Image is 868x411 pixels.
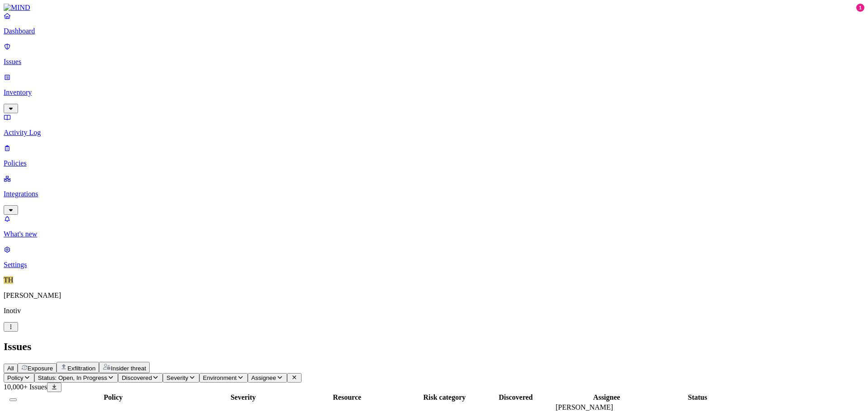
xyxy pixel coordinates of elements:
[4,291,864,300] p: [PERSON_NAME]
[4,113,864,137] a: Activity Log
[4,383,47,391] span: 10,000+ Issues
[38,374,107,381] span: Status: Open, In Progress
[4,245,864,269] a: Settings
[856,4,864,12] div: 1
[4,4,864,12] a: MIND
[4,276,13,284] span: TH
[4,341,864,353] h2: Issues
[4,58,864,66] p: Issues
[4,27,864,35] p: Dashboard
[111,365,146,372] span: Insider threat
[28,365,53,372] span: Exposure
[205,393,281,402] div: Severity
[23,393,203,402] div: Policy
[4,261,864,269] p: Settings
[166,374,188,381] span: Severity
[4,230,864,238] p: What's new
[4,12,864,35] a: Dashboard
[4,4,30,12] img: MIND
[4,73,864,112] a: Inventory
[4,88,864,97] p: Inventory
[556,393,658,402] div: Assignee
[4,159,864,167] p: Policies
[9,398,17,401] button: Select all
[122,374,152,381] span: Discovered
[660,393,736,402] div: Status
[4,144,864,167] a: Policies
[413,393,476,402] div: Risk category
[4,175,864,213] a: Integrations
[7,365,14,372] span: All
[251,374,276,381] span: Assignee
[7,374,24,381] span: Policy
[203,374,237,381] span: Environment
[4,215,864,238] a: What's new
[67,365,95,372] span: Exfiltration
[4,307,864,315] p: Inotiv
[4,190,864,198] p: Integrations
[4,129,864,137] p: Activity Log
[4,42,864,66] a: Issues
[283,393,411,402] div: Resource
[478,393,554,402] div: Discovered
